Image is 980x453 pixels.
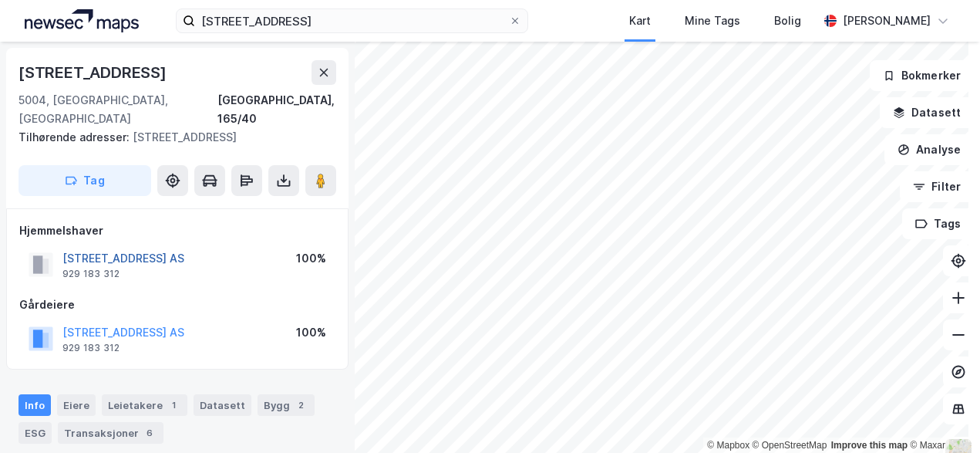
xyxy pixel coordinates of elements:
[166,397,181,413] div: 1
[902,208,974,239] button: Tags
[843,12,931,30] div: [PERSON_NAME]
[19,221,335,240] div: Hjemmelshaver
[870,60,974,91] button: Bokmerker
[903,379,980,453] div: Kontrollprogram for chat
[19,394,51,416] div: Info
[217,91,336,128] div: [GEOGRAPHIC_DATA], 165/40
[142,425,157,441] div: 6
[296,323,326,342] div: 100%
[19,60,170,85] div: [STREET_ADDRESS]
[19,130,133,144] span: Tilhørende adresser:
[293,397,308,413] div: 2
[296,249,326,268] div: 100%
[884,134,974,165] button: Analyse
[19,128,324,147] div: [STREET_ADDRESS]
[194,394,251,416] div: Datasett
[195,9,508,32] input: Søk på adresse, matrikkel, gårdeiere, leietakere eller personer
[831,440,908,451] a: Improve this map
[19,422,52,444] div: ESG
[903,379,980,453] iframe: Chat Widget
[102,394,187,416] div: Leietakere
[629,12,651,30] div: Kart
[25,9,139,32] img: logo.a4113a55bc3d86da70a041830d287a7e.svg
[753,440,827,451] a: OpenStreetMap
[774,12,801,30] div: Bolig
[57,394,96,416] div: Eiere
[258,394,315,416] div: Bygg
[62,342,120,354] div: 929 183 312
[19,91,217,128] div: 5004, [GEOGRAPHIC_DATA], [GEOGRAPHIC_DATA]
[900,171,974,202] button: Filter
[685,12,740,30] div: Mine Tags
[62,268,120,280] div: 929 183 312
[880,97,974,128] button: Datasett
[707,440,749,451] a: Mapbox
[19,165,151,196] button: Tag
[58,422,163,444] div: Transaksjoner
[19,296,335,314] div: Gårdeiere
